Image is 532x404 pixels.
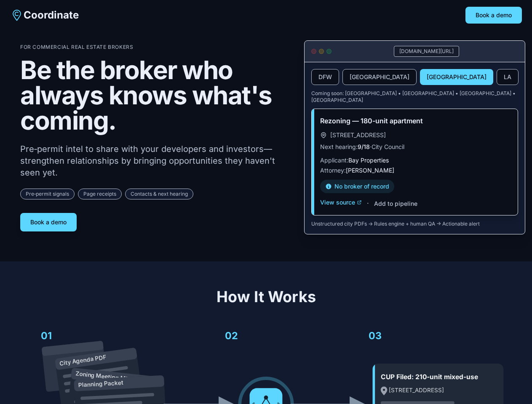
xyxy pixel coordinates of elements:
[320,180,394,193] div: No broker of record
[346,167,394,174] span: [PERSON_NAME]
[311,69,339,85] button: DFW
[125,189,193,199] span: Contacts & next hearing
[75,370,143,384] text: Zoning Meeting Minutes
[320,143,509,151] p: Next hearing: · City Council
[320,116,509,126] h3: Rezoning — 180-unit apartment
[465,7,522,24] button: Book a demo
[367,198,369,208] span: ·
[78,379,123,388] text: Planning Packet
[420,69,493,85] button: [GEOGRAPHIC_DATA]
[41,330,52,342] text: 01
[20,213,77,231] button: Book a demo
[20,288,512,305] h2: How It Works
[59,353,107,367] text: City Agenda PDF
[369,330,382,342] text: 03
[330,131,386,139] span: [STREET_ADDRESS]
[394,46,459,57] div: [DOMAIN_NAME][URL]
[225,330,238,342] text: 02
[311,221,518,227] p: Unstructured city PDFs → Rules engine + human QA → Actionable alert
[358,143,370,150] span: 9/18
[320,166,509,175] p: Attorney:
[20,189,75,199] span: Pre‑permit signals
[348,157,389,164] span: Bay Properties
[320,198,362,207] button: View source
[320,156,509,165] p: Applicant:
[10,8,79,22] a: Coordinate
[20,143,291,178] p: Pre‑permit intel to share with your developers and investors—strengthen relationships by bringing...
[78,189,122,199] span: Page receipts
[10,8,24,22] img: Coordinate
[24,8,79,22] span: Coordinate
[342,69,417,85] button: [GEOGRAPHIC_DATA]
[497,69,519,85] button: LA
[20,44,291,50] p: For Commercial Real Estate Brokers
[389,387,444,393] text: [STREET_ADDRESS]
[311,90,518,104] p: Coming soon: [GEOGRAPHIC_DATA] • [GEOGRAPHIC_DATA] • [GEOGRAPHIC_DATA] • [GEOGRAPHIC_DATA]
[381,373,478,381] text: CUP Filed: 210-unit mixed-use
[374,199,417,208] button: Add to pipeline
[20,57,291,133] h1: Be the broker who always knows what's coming.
